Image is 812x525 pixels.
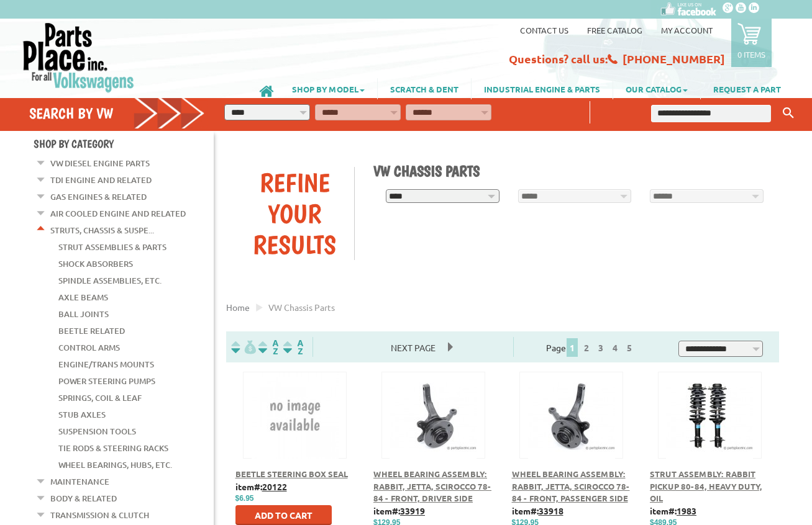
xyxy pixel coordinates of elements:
[58,239,167,255] a: Strut Assemblies & Parts
[58,272,162,289] a: Spindle Assemblies, Etc.
[235,481,287,492] b: item#:
[58,256,133,272] a: Shock Absorbers
[595,342,606,353] a: 3
[22,22,135,93] img: Parts Place Inc!
[58,356,154,372] a: Engine/Trans Mounts
[512,469,630,503] a: Wheel Bearing Assembly: Rabbit, Jetta, Scirocco 78-84 - Front, Passenger Side
[613,78,700,99] a: OUR CATALOG
[661,25,713,35] a: My Account
[513,337,668,357] div: Page
[50,490,117,506] a: Body & Related
[281,340,306,354] img: Sort by Sales Rank
[262,481,287,492] u: 20122
[58,440,168,456] a: Tie Rods & Steering Racks
[378,78,471,99] a: SCRATCH & DENT
[58,339,120,356] a: Control Arms
[373,505,425,516] b: item#:
[624,342,635,353] a: 5
[50,507,149,523] a: Transmission & Clutch
[677,505,696,516] u: 1983
[373,469,491,503] a: Wheel Bearing Assembly: Rabbit, Jetta, Scirocco 78-84 - Front, Driver Side
[58,406,106,423] a: Stub Axles
[701,78,793,99] a: REQUEST A PART
[58,289,108,305] a: Axle Beams
[235,469,348,479] a: Beetle Steering Box Seal
[58,306,109,322] a: Ball Joints
[378,342,448,353] a: Next Page
[58,390,142,406] a: Springs, Coil & Leaf
[373,162,770,180] h1: VW Chassis Parts
[58,423,136,439] a: Suspension Tools
[256,340,281,354] img: Sort by Headline
[567,338,578,357] span: 1
[50,189,147,205] a: Gas Engines & Related
[29,104,205,122] h4: Search by VW
[50,222,154,238] a: Struts, Chassis & Suspe...
[609,342,621,353] a: 4
[58,457,172,473] a: Wheel Bearings, Hubs, Etc.
[512,505,563,516] b: item#:
[731,19,772,67] a: 0 items
[539,505,563,516] u: 33918
[34,137,214,150] h4: Shop By Category
[472,78,613,99] a: INDUSTRIAL ENGINE & PARTS
[226,302,250,313] a: Home
[268,302,335,313] span: VW chassis parts
[58,373,155,389] a: Power Steering Pumps
[235,167,355,260] div: Refine Your Results
[235,505,332,525] button: Add to Cart
[235,494,254,503] span: $6.95
[650,505,696,516] b: item#:
[58,323,125,339] a: Beetle Related
[581,342,592,353] a: 2
[231,340,256,354] img: filterpricelow.svg
[280,78,377,99] a: SHOP BY MODEL
[400,505,425,516] u: 33919
[50,473,109,490] a: Maintenance
[50,205,186,222] a: Air Cooled Engine and Related
[737,49,765,60] p: 0 items
[50,155,150,171] a: VW Diesel Engine Parts
[779,103,798,123] button: Keyword Search
[587,25,642,35] a: Free Catalog
[50,172,152,188] a: TDI Engine and Related
[255,509,312,521] span: Add to Cart
[378,338,448,357] span: Next Page
[520,25,568,35] a: Contact us
[650,469,762,503] a: Strut Assembly: Rabbit Pickup 80-84, Heavy Duty, Oil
